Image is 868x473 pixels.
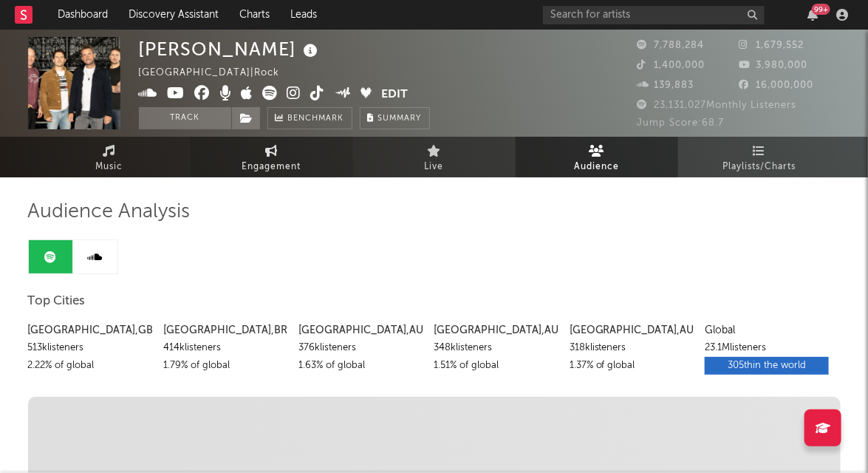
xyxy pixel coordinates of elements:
span: Top Cities [28,293,86,310]
div: [GEOGRAPHIC_DATA] , GB [28,321,152,339]
div: [GEOGRAPHIC_DATA] , AU [570,321,694,339]
div: 1.51 % of global [434,357,558,375]
span: 3,980,000 [739,61,807,70]
span: 7,788,284 [638,41,705,50]
span: Summary [378,115,422,123]
span: Music [95,158,123,176]
div: 1.37 % of global [570,357,694,375]
div: 318k listeners [570,339,694,357]
div: 305th in the world [705,357,829,375]
span: 16,000,000 [739,81,813,90]
a: Live [353,137,516,177]
span: Audience Analysis [28,203,191,221]
div: 23.1M listeners [705,339,829,357]
a: Music [28,137,191,177]
div: 99 + [812,4,830,15]
div: 1.63 % of global [298,357,423,375]
button: Track [139,107,231,129]
span: Audience [574,158,619,176]
input: Search for artists [543,6,765,24]
div: 513k listeners [28,339,152,357]
button: Summary [360,107,430,129]
a: Playlists/Charts [678,137,841,177]
div: 348k listeners [434,339,558,357]
a: Engagement [191,137,353,177]
div: [GEOGRAPHIC_DATA] , BR [163,321,287,339]
div: Global [705,321,829,339]
span: 1,400,000 [638,61,705,70]
span: Live [425,158,444,176]
span: 1,679,552 [739,41,804,50]
div: 1.79 % of global [163,357,287,375]
a: Audience [516,137,678,177]
a: Benchmark [267,107,352,129]
div: 376k listeners [298,339,423,357]
div: [GEOGRAPHIC_DATA] , AU [434,321,558,339]
span: 139,883 [638,81,694,90]
div: [GEOGRAPHIC_DATA] | Rock [139,64,297,82]
span: Playlists/Charts [722,158,796,176]
span: Benchmark [288,110,344,128]
button: 99+ [807,9,818,21]
div: [GEOGRAPHIC_DATA] , AU [298,321,423,339]
div: [PERSON_NAME] [139,37,322,61]
button: Edit [381,86,408,104]
div: 2.22 % of global [28,357,152,375]
span: Engagement [242,158,301,176]
div: 414k listeners [163,339,287,357]
span: Jump Score: 68.7 [638,118,725,128]
span: 23,131,027 Monthly Listeners [638,101,797,110]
